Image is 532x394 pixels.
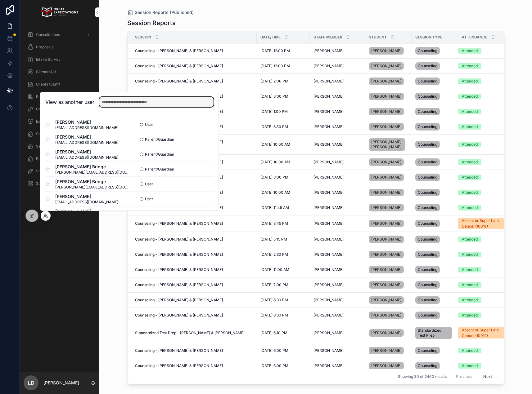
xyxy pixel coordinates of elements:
a: [PERSON_NAME] [369,329,404,337]
img: App logo [41,7,78,17]
span: Counseling [418,298,437,303]
a: Counseling [415,203,454,213]
span: Counseling – [PERSON_NAME] & [PERSON_NAME] [135,282,223,287]
a: [PERSON_NAME] [369,157,408,167]
a: [PERSON_NAME] [369,76,408,86]
a: Attended [458,363,508,369]
a: Counseling [415,250,454,259]
span: [PERSON_NAME] [371,267,401,272]
span: Student Files [36,181,59,186]
a: Counseling – [PERSON_NAME] & [PERSON_NAME] [135,313,253,318]
span: Counseling [418,237,437,242]
div: Attended [462,237,478,242]
a: Counseling [415,107,454,117]
span: Counseling – [PERSON_NAME] & [PERSON_NAME] [135,267,223,272]
a: Counseling – [PERSON_NAME] & [PERSON_NAME] [135,252,253,257]
a: Extracurriculars [24,116,96,127]
a: [PERSON_NAME] [369,251,404,258]
a: Counseling [415,346,454,356]
a: [PERSON_NAME] [369,77,404,85]
a: [DATE] 3:45 PM [260,221,306,226]
span: [PERSON_NAME] [313,313,344,318]
span: [PERSON_NAME] [371,298,401,303]
a: Attended [458,109,508,114]
a: [DATE] 10:00 AM [260,160,306,165]
a: Counseling [415,361,454,371]
span: Staff Assignations (admin) [36,169,82,174]
span: Counseling – [PERSON_NAME] & [PERSON_NAME] [135,48,223,53]
a: Attended [458,348,508,353]
div: Attended [462,190,478,195]
a: Counseling [415,76,454,86]
span: [PERSON_NAME] [313,298,344,303]
span: [PERSON_NAME] [371,124,401,129]
span: [DATE] 2:30 PM [260,252,288,257]
a: [PERSON_NAME] [369,266,404,273]
a: [DATE] 6:10 PM [260,330,306,335]
span: [PERSON_NAME] [371,282,401,287]
div: Attended [462,78,478,84]
span: Standardized Test Prep [418,328,449,338]
span: [PERSON_NAME] [313,64,344,69]
span: Counseling [418,109,437,114]
a: Counseling – [PERSON_NAME] & [PERSON_NAME] [135,237,253,242]
a: Attended [458,124,508,130]
span: [PERSON_NAME] [313,175,344,180]
a: [PERSON_NAME] [313,252,361,257]
a: [DATE] 11:45 AM [260,205,306,210]
a: [PERSON_NAME] [369,361,408,371]
span: [DATE] 11:45 AM [260,205,289,210]
a: Counseling – [PERSON_NAME] & [PERSON_NAME] [135,348,253,353]
span: [PERSON_NAME] [55,119,118,125]
a: [PERSON_NAME] [369,250,408,259]
a: [PERSON_NAME] [313,298,361,303]
a: Attended [458,282,508,288]
a: Counseling – [PERSON_NAME] & [PERSON_NAME] [135,79,253,84]
a: [PERSON_NAME] [369,362,404,370]
span: [PERSON_NAME] [313,252,344,257]
div: Attended [462,124,478,130]
span: Counseling – [PERSON_NAME] & [PERSON_NAME] [135,64,223,69]
a: [DATE] 3:00 PM [260,94,306,99]
div: Attended [462,363,478,369]
a: Counseling – [PERSON_NAME] & [PERSON_NAME] [135,363,253,368]
span: [DATE] 6:00 PM [260,363,288,368]
div: Attended [462,159,478,165]
a: Attended [458,267,508,272]
span: [EMAIL_ADDRESS][DOMAIN_NAME] [55,125,118,130]
span: Standardized Test Prep – [PERSON_NAME] & [PERSON_NAME] [135,330,245,335]
a: Counseling [415,310,454,320]
a: Student Files [24,178,96,189]
a: [PERSON_NAME] [313,348,361,353]
span: Requested Materials (Staff) [36,94,84,99]
span: Requested Materials (admin) [36,156,86,161]
div: Attended [462,252,478,257]
a: [PERSON_NAME] [313,94,361,99]
a: [PERSON_NAME] [369,91,408,101]
a: [DATE] 11:00 AM [260,267,306,272]
a: Attended [458,297,508,303]
span: [PERSON_NAME] [371,190,401,195]
span: [PERSON_NAME] [371,205,401,210]
button: Next [479,372,496,381]
a: Attended [458,312,508,318]
div: Attended [462,205,478,210]
a: [DATE] 12:00 PM [260,64,306,69]
a: [PERSON_NAME] [369,61,408,71]
span: Counseling [418,348,437,353]
a: [DATE] 7:00 PM [260,282,306,287]
a: Counseling [415,265,454,275]
a: [PERSON_NAME] [313,313,361,318]
span: [DATE] 1:00 PM [260,109,288,114]
a: Clients (All) [24,66,96,77]
a: [PERSON_NAME] [313,175,361,180]
a: [PERSON_NAME] [369,93,404,100]
a: [DATE] 5:15 PM [260,237,306,242]
a: [DATE] 8:00 PM [260,175,306,180]
a: [PERSON_NAME] [369,188,408,197]
a: Counseling – [PERSON_NAME] & [PERSON_NAME] [135,221,253,226]
span: [DATE] 10:00 AM [260,190,290,195]
a: Attended [458,252,508,257]
span: Counseling [418,48,437,53]
div: Attended [462,282,478,288]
